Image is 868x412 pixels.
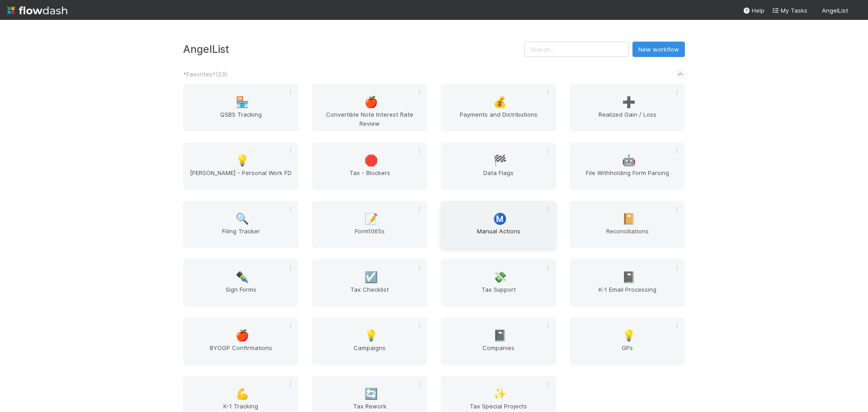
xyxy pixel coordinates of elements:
span: 🏪 [236,96,249,108]
span: 🛑 [364,155,378,166]
h3: AngelList [183,43,524,55]
a: 🍎Convertible Note Interest Rate Review [312,84,427,132]
span: 🍎 [364,96,378,108]
span: ☑️ [364,271,378,283]
span: Convertible Note Interest Rate Review [316,110,424,128]
span: BYOGP Confirmations [187,343,295,361]
span: ✒️ [236,271,249,283]
span: Data Flags [444,168,552,186]
span: 💡 [622,330,636,341]
span: QSBS Tracking [187,110,295,128]
a: ✒️Sign Forms [183,259,298,307]
span: Sign Forms [187,285,295,303]
span: Tax Checklist [316,285,424,303]
a: 💰Payments and Distributions [441,84,556,132]
span: Tax - Blockers [316,168,424,186]
span: 🔄 [364,388,378,400]
a: 🔍Filing Tracker [183,201,298,248]
span: ➕ [622,96,636,108]
img: logo-inverted-e16ddd16eac7371096b0.svg [7,3,67,18]
span: Manual Actions [444,227,552,245]
span: Ⓜ️ [493,213,507,225]
span: My Tasks [772,7,807,14]
a: 🏁Data Flags [441,142,556,190]
a: 🏪QSBS Tracking [183,84,298,132]
img: avatar_37569647-1c78-4889-accf-88c08d42a236.png [852,6,861,15]
span: 📔 [622,213,636,225]
span: ✨ [493,388,507,400]
span: 📓 [493,330,507,341]
span: Tax Support [444,285,552,303]
span: K-1 Email Processing [573,285,681,303]
span: Companies [444,343,552,361]
span: 💪 [236,388,249,400]
a: 📝Form1065s [312,201,427,248]
a: 💡Campaigns [312,317,427,365]
a: 📓Companies [441,317,556,365]
a: ➕Realized Gain / Loss [570,84,685,132]
input: Search... [524,42,629,57]
a: 📔Reconciliations [570,201,685,248]
span: Filing Tracker [187,227,295,245]
a: 💡GPs [570,317,685,365]
span: 🏁 [493,155,507,166]
a: 💸Tax Support [441,259,556,307]
span: Payments and Distributions [444,110,552,128]
span: Campaigns [316,343,424,361]
a: 🤖File Withholding Form Parsing [570,142,685,190]
span: Form1065s [316,227,424,245]
a: ☑️Tax Checklist [312,259,427,307]
span: 🍎 [236,330,249,341]
a: 🍎BYOGP Confirmations [183,317,298,365]
a: Ⓜ️Manual Actions [441,201,556,248]
span: [PERSON_NAME] - Personal Work FD [187,168,295,186]
a: 🛑Tax - Blockers [312,142,427,190]
div: Help [743,6,764,15]
span: Realized Gain / Loss [573,110,681,128]
button: New workflow [632,42,685,57]
span: 💰 [493,96,507,108]
a: My Tasks [772,6,807,15]
span: File Withholding Form Parsing [573,168,681,186]
span: 🤖 [622,155,636,166]
span: GPs [573,343,681,361]
span: 📓 [622,271,636,283]
span: *Favorites* ( 23 ) [183,71,227,78]
span: 📝 [364,213,378,225]
span: AngelList [822,7,848,14]
span: 💡 [364,330,378,341]
a: 📓K-1 Email Processing [570,259,685,307]
span: Reconciliations [573,227,681,245]
span: 💸 [493,271,507,283]
a: 💡[PERSON_NAME] - Personal Work FD [183,142,298,190]
span: 🔍 [236,213,249,225]
span: 💡 [236,155,249,166]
